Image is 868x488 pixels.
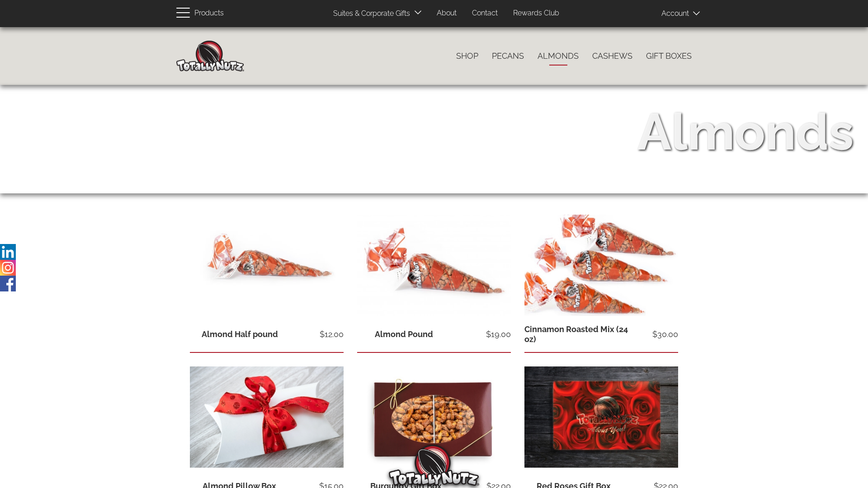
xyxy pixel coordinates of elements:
a: Gift Boxes [639,47,698,66]
a: Almond Pound [375,329,433,339]
a: Contact [465,5,505,22]
a: Pecans [485,47,531,66]
a: Almonds [531,47,585,66]
img: one 8 oz bag of each nut: Almonds, cashews, and pecans [524,215,678,317]
img: 7 oz. of cinnamon glazed almonds inside a red and clear Totally Nutz poly bag [190,215,344,316]
img: 2 part gift box with red roses printed on it, Totally Nutz logo printed on top in gold [524,366,678,468]
a: Cinnamon Roasted Mix (24 oz) [524,324,628,344]
img: Almonds, cinnamon glazed almonds, gift, nuts, gift box, pillow box, client gift, holiday gift, to... [190,366,344,469]
img: Burgundy Box shown with cinnamon glazed cashews on the left, and cinnamon glazed pecans on the ri... [357,366,511,469]
img: Totally Nutz Logo [389,445,479,486]
div: Almonds [637,96,854,168]
a: Almond Half pound [202,329,278,339]
a: Shop [449,47,485,66]
a: Cashews [585,47,639,66]
a: Rewards Club [506,5,566,22]
a: Suites & Corporate Gifts [326,5,413,23]
span: Products [194,7,224,20]
img: Home [176,41,244,71]
a: About [430,5,463,22]
img: 14 oz of cinnamon glazed almonds inside a red and clear Totally Nutz poly bag [357,215,511,316]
